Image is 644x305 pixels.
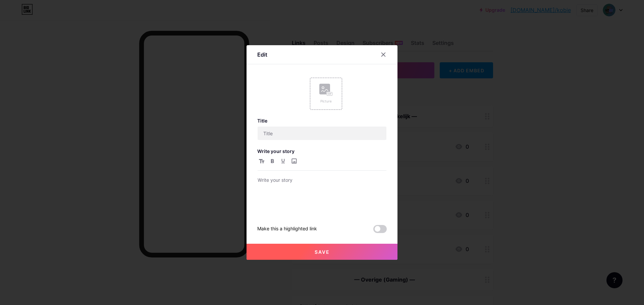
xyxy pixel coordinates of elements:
h3: Write your story [257,148,387,154]
input: Title [258,127,386,140]
button: Save [247,244,397,260]
div: Edit [257,51,267,59]
div: Make this a highlighted link [257,225,317,233]
div: Picture [319,99,333,104]
h3: Title [257,118,387,124]
span: Save [315,249,330,255]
